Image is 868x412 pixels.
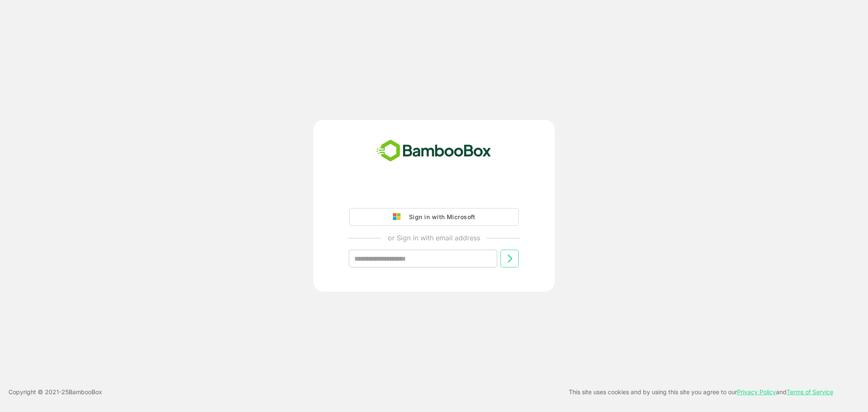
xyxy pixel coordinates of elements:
[388,233,480,243] p: or Sign in with email address
[393,213,405,221] img: google
[569,387,833,397] p: This site uses cookies and by using this site you agree to our and
[349,208,519,226] button: Sign in with Microsoft
[372,137,496,165] img: bamboobox
[737,388,776,395] a: Privacy Policy
[787,388,833,395] a: Terms of Service
[345,184,523,203] iframe: Sign in with Google Button
[405,212,475,223] div: Sign in with Microsoft
[8,387,102,397] p: Copyright © 2021- 25 BambooBox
